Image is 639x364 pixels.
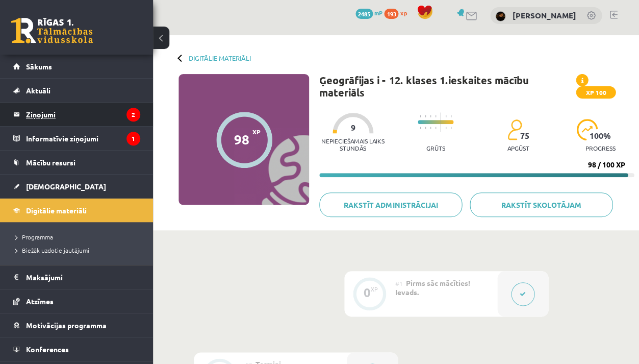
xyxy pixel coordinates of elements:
a: Rīgas 1. Tālmācības vidusskola [11,18,93,43]
span: Digitālie materiāli [26,206,87,215]
legend: Informatīvie ziņojumi [26,127,140,150]
img: icon-short-line-57e1e144782c952c97e751825c79c345078a6d821885a25fce030b3d8c18986b.svg [430,115,431,117]
span: #1 [395,279,403,287]
legend: Ziņojumi [26,103,140,126]
span: Atzīmes [26,297,54,306]
a: Biežāk uzdotie jautājumi [15,246,143,255]
span: 2485 [355,9,373,19]
img: Paula Lauceniece [495,11,505,21]
span: Pirms sāc mācīties! Ievads. [395,278,470,297]
span: XP [252,128,261,135]
img: icon-short-line-57e1e144782c952c97e751825c79c345078a6d821885a25fce030b3d8c18986b.svg [435,127,436,129]
img: icon-short-line-57e1e144782c952c97e751825c79c345078a6d821885a25fce030b3d8c18986b.svg [445,127,446,129]
p: Grūts [426,144,445,152]
a: Maksājumi [13,265,140,289]
span: XP 100 [576,86,616,99]
img: icon-short-line-57e1e144782c952c97e751825c79c345078a6d821885a25fce030b3d8c18986b.svg [430,127,431,129]
span: Aktuāli [26,86,50,95]
a: Rakstīt skolotājam [470,192,612,217]
a: 2485 mP [355,9,382,17]
span: xp [400,9,406,17]
a: [DEMOGRAPHIC_DATA] [13,175,140,198]
div: XP [371,286,378,292]
a: [PERSON_NAME] [512,10,576,20]
span: mP [374,9,382,17]
img: icon-short-line-57e1e144782c952c97e751825c79c345078a6d821885a25fce030b3d8c18986b.svg [450,115,451,117]
span: Motivācijas programma [26,321,107,330]
a: Ziņojumi2 [13,103,140,126]
a: Sākums [13,55,140,78]
span: Programma [15,233,53,241]
h1: Ģeogrāfijas i - 12. klases 1.ieskaites mācību materiāls [319,74,576,99]
a: Informatīvie ziņojumi1 [13,127,140,150]
div: 0 [364,288,371,297]
img: students-c634bb4e5e11cddfef0936a35e636f08e4e9abd3cc4e673bd6f9a4125e45ecb1.svg [507,119,522,140]
a: Mācību resursi [13,151,140,174]
a: 193 xp [384,9,412,17]
p: progress [585,144,616,152]
a: Digitālie materiāli [13,199,140,222]
div: 98 [234,132,249,147]
img: icon-short-line-57e1e144782c952c97e751825c79c345078a6d821885a25fce030b3d8c18986b.svg [450,127,451,129]
span: Konferences [26,345,69,354]
img: icon-short-line-57e1e144782c952c97e751825c79c345078a6d821885a25fce030b3d8c18986b.svg [445,115,446,117]
img: icon-short-line-57e1e144782c952c97e751825c79c345078a6d821885a25fce030b3d8c18986b.svg [420,127,421,129]
span: Sākums [26,62,52,71]
img: icon-short-line-57e1e144782c952c97e751825c79c345078a6d821885a25fce030b3d8c18986b.svg [435,115,436,117]
img: icon-progress-161ccf0a02000e728c5f80fcf4c31c7af3da0e1684b2b1d7c360e028c24a22f1.svg [576,119,598,140]
span: Mācību resursi [26,158,75,167]
a: Konferences [13,337,140,361]
a: Programma [15,232,143,241]
i: 1 [126,132,140,145]
legend: Maksājumi [26,265,140,289]
img: icon-short-line-57e1e144782c952c97e751825c79c345078a6d821885a25fce030b3d8c18986b.svg [425,115,426,117]
img: icon-short-line-57e1e144782c952c97e751825c79c345078a6d821885a25fce030b3d8c18986b.svg [420,115,421,117]
img: icon-long-line-d9ea69661e0d244f92f715978eff75569469978d946b2353a9bb055b3ed8787d.svg [440,112,441,132]
p: Nepieciešamais laiks stundās [319,137,387,152]
span: 9 [350,123,355,132]
span: [DEMOGRAPHIC_DATA] [26,182,106,191]
a: Digitālie materiāli [189,54,251,62]
i: 2 [126,108,140,122]
a: Atzīmes [13,289,140,313]
a: Rakstīt administrācijai [319,192,462,217]
a: Aktuāli [13,79,140,102]
a: Motivācijas programma [13,313,140,337]
span: Biežāk uzdotie jautājumi [15,246,89,254]
span: 193 [384,9,398,19]
img: icon-short-line-57e1e144782c952c97e751825c79c345078a6d821885a25fce030b3d8c18986b.svg [425,127,426,129]
span: 100 % [590,131,611,140]
span: 75 [520,131,529,140]
p: apgūst [507,144,529,152]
